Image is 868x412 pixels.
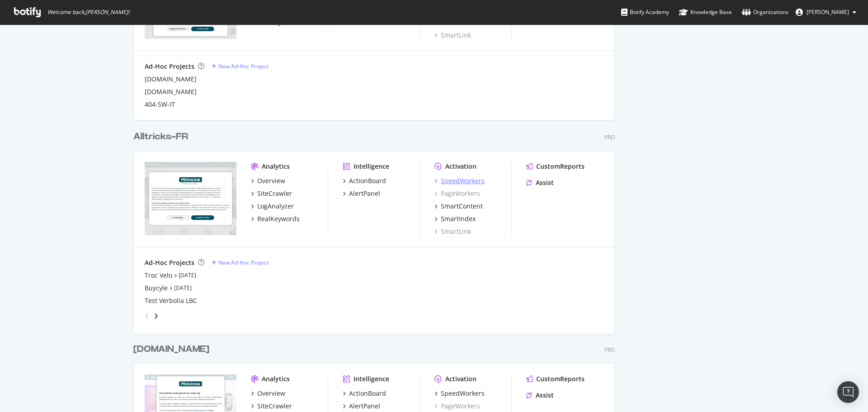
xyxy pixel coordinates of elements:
div: New Ad-Hoc Project [218,259,269,266]
a: New Ad-Hoc Project [212,62,269,70]
a: PageWorkers [434,402,480,411]
a: New Ad-Hoc Project [212,259,269,266]
div: SmartIndex [441,214,476,223]
div: CustomReports [536,374,585,384]
a: [DOMAIN_NAME] [145,87,197,96]
a: Overview [251,389,285,398]
a: SiteCrawler [251,402,292,411]
a: [DOMAIN_NAME] [145,75,197,84]
div: Activation [445,162,476,171]
div: Activation [445,374,476,384]
div: Intelligence [354,162,389,171]
div: Pro [604,346,615,354]
a: Test Verbolia LBC [145,296,197,305]
div: SpeedWorkers [441,176,485,185]
div: ActionBoard [349,176,386,185]
a: AlertPanel [343,402,380,411]
div: RealKeywords [257,214,300,223]
div: SpeedWorkers [441,389,485,398]
a: SmartIndex [434,214,476,223]
a: CustomReports [526,374,585,384]
a: LogAnalyzer [251,202,294,211]
a: 404-SW-IT [145,100,175,109]
div: Organizations [742,8,788,17]
a: CustomReports [526,162,585,171]
div: AlertPanel [349,402,380,411]
a: [DOMAIN_NAME] [133,343,213,356]
a: ActionBoard [343,176,386,185]
div: Knowledge Base [679,8,732,17]
div: angle-left [141,309,153,323]
div: Analytics [262,374,290,384]
a: RealKeywords [251,214,300,223]
div: Overview [257,176,285,185]
div: Overview [257,389,285,398]
a: Troc Velo [145,271,172,280]
span: Welcome back, [PERSON_NAME] ! [47,9,129,16]
div: New Ad-Hoc Project [218,62,269,70]
a: AlertPanel [343,189,380,198]
div: SiteCrawler [257,402,292,411]
a: [DATE] [179,271,196,279]
a: SmartContent [434,202,483,211]
a: PageWorkers [434,189,480,198]
div: Intelligence [354,374,389,384]
div: Alltricks-FR [133,130,188,143]
a: Buycyle [145,284,168,293]
div: Analytics [262,162,290,171]
div: Pro [604,133,615,141]
span: Antonin Anger [807,8,849,16]
a: SmartLink [434,227,471,236]
button: [PERSON_NAME] [788,5,863,19]
a: Assist [526,391,554,400]
a: Alltricks-FR [133,130,192,143]
img: alltricks.fr [145,162,236,235]
div: [DOMAIN_NAME] [133,343,209,356]
div: Ad-Hoc Projects [145,258,194,267]
a: [DATE] [174,284,192,292]
div: Open Intercom Messenger [837,381,859,403]
div: angle-right [153,312,159,321]
div: SiteCrawler [257,189,292,198]
a: SpeedWorkers [434,389,485,398]
a: SmartLink [434,31,471,40]
div: AlertPanel [349,189,380,198]
div: CustomReports [536,162,585,171]
div: SmartContent [441,202,483,211]
a: Assist [526,178,554,187]
div: ActionBoard [349,389,386,398]
a: Overview [251,176,285,185]
a: SiteCrawler [251,189,292,198]
div: Assist [536,178,554,187]
div: Botify Academy [621,8,669,17]
a: ActionBoard [343,389,386,398]
div: LogAnalyzer [257,202,294,211]
div: Ad-Hoc Projects [145,62,194,71]
div: Assist [536,391,554,400]
a: SpeedWorkers [434,176,485,185]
